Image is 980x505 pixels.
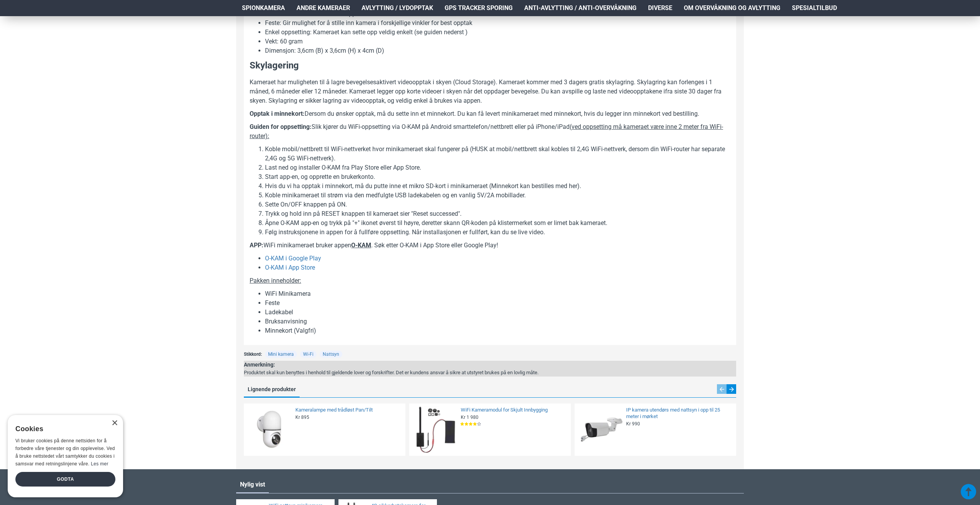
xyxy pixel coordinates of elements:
a: O-KAM i Google Play [265,254,321,263]
a: Nylig vist [236,477,269,492]
span: GPS Tracker Sporing [445,3,513,13]
li: Dimensjon: 3,6cm (B) x 3,6cm (H) x 4cm (D) [265,46,730,55]
div: Next slide [727,384,736,394]
span: Diverse [648,3,672,13]
a: Nattsyn [320,351,342,358]
li: Følg instruksjonene in appen for å fullføre oppsetting. Når installasjonen er fullført, kan du se... [265,228,730,237]
span: Om overvåkning og avlytting [684,3,780,13]
li: Sette On/OFF knappen på ON. [265,200,730,209]
span: Vi bruker cookies på denne nettsiden for å forbedre våre tjenester og din opplevelse. Ved å bruke... [15,438,115,466]
li: Last ned og installer O-KAM fra Play Store eller App Store. [265,163,730,172]
li: Trykk og hold inn på RESET knappen til kameraet sier "Reset successed". [265,209,730,218]
p: Slik kjører du WiFi-oppsetting via O-KAM på Android smarttelefon/nettbrett eller på iPhone/iPad [250,122,730,141]
img: Kameralampe med trådløst Pan/Tilt [247,406,293,453]
span: Spesialtilbud [792,3,837,13]
li: Bruksanvisning [265,317,730,326]
span: Kr 895 [295,414,309,420]
li: Start app-en, og opprette en brukerkonto. [265,172,730,182]
span: Kr 1 980 [461,414,478,420]
li: Enkel oppsetting: Kameraet kan sette opp veldig enkelt (se guiden nederst ) [265,28,730,37]
span: Kr 990 [626,421,640,427]
li: Minnekort (Valgfri) [265,326,730,335]
a: O-KAM i App Store [265,263,315,272]
b: Opptak i minnekort: [250,110,305,117]
li: Ladekabel [265,308,730,317]
b: Guiden for oppsetting: [250,123,312,130]
div: Produktet skal kun benyttes i henhold til gjeldende lover og forskrifter. Det er kundens ansvar å... [244,369,538,377]
li: Åpne O-KAM app-en og trykk på "+" ikonet øverst til høyre, deretter skann QR-koden på klistermerk... [265,218,730,228]
li: Feste: Gir mulighet for å stille inn kamera i forskjellige vinkler for best opptak [265,18,730,28]
img: IP kamera utendørs med nattsyn i opp til 25 meter i mørket [577,406,624,453]
div: Cookies [15,421,110,437]
div: Godta [15,472,115,487]
li: WiFi Minikamera [265,289,730,298]
a: IP kamera utendørs med nattsyn i opp til 25 meter i mørket [626,407,732,420]
li: Koble minikameraet til strøm via den medfulgte USB ladekabelen og en vanlig 5V/2A mobillader. [265,191,730,200]
img: WiFi Kameramodul for Skjult Innbygging [412,406,459,453]
div: Anmerkning: [244,361,538,369]
li: Koble mobil/nettbrett til WiFi-nettverket hvor minikameraet skal fungerer på (HUSK at mobil/nettb... [265,145,730,163]
span: Avlytting / Lydopptak [362,3,433,13]
li: Feste [265,298,730,308]
span: Anti-avlytting / Anti-overvåkning [524,3,637,13]
a: Mini kamera [265,351,297,358]
li: Vekt: 60 gram [265,37,730,46]
h3: Skylagering [250,59,730,72]
p: Dersom du ønsker opptak, må du sette inn et minnekort. Du kan få levert minikameraet med minnekor... [250,109,730,118]
a: Wi-Fi [300,351,317,358]
a: Lignende produkter [244,384,300,397]
u: Pakken inneholder: [250,277,301,284]
b: APP: [250,242,263,249]
p: Kameraet har muligheten til å lagre bevegelsesaktivert videoopptak i skyen (Cloud Storage). Kamer... [250,78,730,105]
p: WiFi minikameraet bruker appen . Søk etter O-KAM i App Store eller Google Play! [250,241,730,250]
a: Les mer, opens a new window [91,461,108,467]
span: Stikkord: [244,351,262,358]
div: Close [112,420,117,426]
li: Hvis du vi ha opptak i minnekort, må du putte inne et mikro SD-kort i minikameraet (Minnekort kan... [265,182,730,191]
div: Previous slide [717,384,727,394]
a: Kameralampe med trådløst Pan/Tilt [295,407,401,413]
span: Spionkamera [242,3,285,13]
u: O-KAM [351,242,371,249]
span: Andre kameraer [297,3,350,13]
a: WiFi Kameramodul for Skjult Innbygging [461,407,566,413]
